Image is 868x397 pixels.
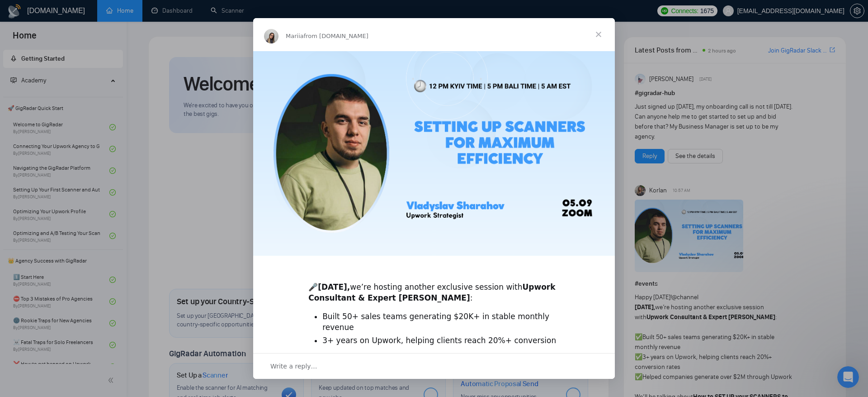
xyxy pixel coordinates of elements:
[286,33,304,39] span: Mariia
[308,282,555,302] b: Upwork Consultant & Expert [PERSON_NAME]
[253,353,615,379] div: Open conversation and reply
[582,18,615,51] span: Close
[264,29,278,43] img: Profile image for Mariia
[304,33,368,39] span: from [DOMAIN_NAME]
[270,360,317,372] span: Write a reply…
[308,271,560,303] div: 🎤 we’re hosting another exclusive session with :
[322,311,560,333] li: Built 50+ sales teams generating $20K+ in stable monthly revenue
[322,335,560,357] li: 3+ years on Upwork, helping clients reach 20%+ conversion rates
[318,282,350,292] b: [DATE],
